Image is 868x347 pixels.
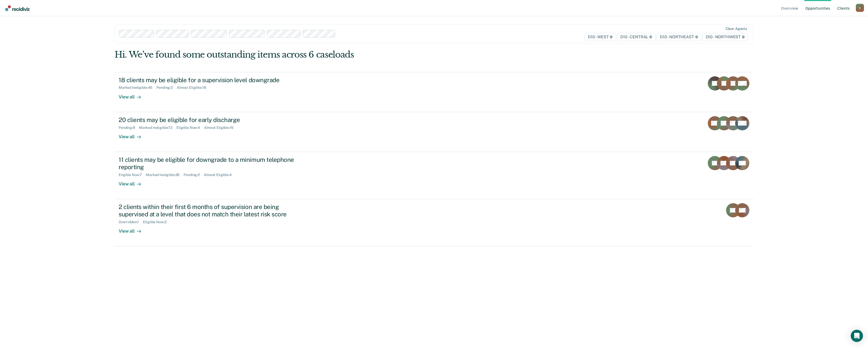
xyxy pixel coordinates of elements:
[115,152,753,199] a: 11 clients may be eligible for downgrade to a minimum telephone reportingEligible Now:7Marked Ine...
[119,177,147,187] div: View all
[702,33,748,41] span: D10 - NORTHWEST
[119,90,147,100] div: View all
[204,126,238,130] div: Almost Eligible : 16
[851,330,863,342] div: Open Intercom Messenger
[119,130,147,140] div: View all
[5,5,30,11] img: Recidiviz
[119,126,139,130] div: Pending : 8
[115,112,753,152] a: 20 clients may be eligible for early dischargePending:8Marked Ineligible:72Eligible Now:4Almost E...
[115,72,753,112] a: 18 clients may be eligible for a supervision level downgradeMarked Ineligible:45Pending:2Almost E...
[119,203,297,218] div: 2 clients within their first 6 months of supervision are being supervised at a level that does no...
[726,27,747,31] div: Clear agents
[119,224,147,234] div: View all
[617,33,656,41] span: D10 - CENTRAL
[146,173,184,177] div: Marked Ineligible : 26
[119,85,156,90] div: Marked Ineligible : 45
[119,173,146,177] div: Eligible Now : 7
[204,173,236,177] div: Almost Eligible : 4
[856,4,864,12] button: Profile dropdown button
[115,49,626,60] div: Hi. We’ve found some outstanding items across 6 caseloads
[139,126,176,130] div: Marked Ineligible : 72
[119,156,297,171] div: 11 clients may be eligible for downgrade to a minimum telephone reporting
[177,85,210,90] div: Almost Eligible : 18
[585,33,616,41] span: D10 - WEST
[115,199,753,246] a: 2 clients within their first 6 months of supervision are being supervised at a level that does no...
[657,33,701,41] span: D10 - NORTHEAST
[856,4,864,12] div: S
[119,220,143,224] div: Overridden : 1
[176,126,204,130] div: Eligible Now : 4
[143,220,170,224] div: Eligible Now : 2
[119,116,297,124] div: 20 clients may be eligible for early discharge
[119,76,297,84] div: 18 clients may be eligible for a supervision level downgrade
[156,85,177,90] div: Pending : 2
[184,173,204,177] div: Pending : 2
